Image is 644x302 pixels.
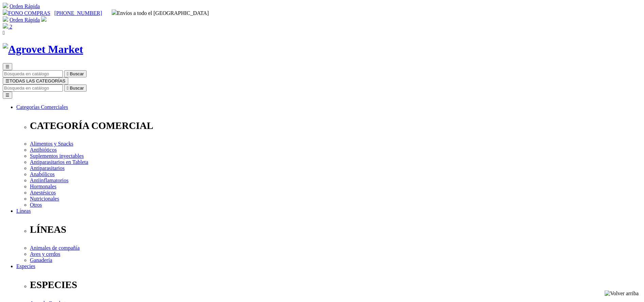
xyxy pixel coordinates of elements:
[3,16,8,22] img: shopping-cart.svg
[30,141,73,147] a: Alimentos y Snacks
[112,10,209,16] span: Envíos a todo el [GEOGRAPHIC_DATA]
[16,208,31,214] a: Líneas
[30,171,55,177] a: Anabólicos
[30,196,59,202] a: Nutricionales
[605,290,639,297] img: Volver arriba
[3,84,63,92] input: Buscar
[30,202,42,208] a: Otros
[30,153,84,159] a: Suplementos inyectables
[3,24,12,30] a: 2
[3,70,63,77] input: Buscar
[5,78,10,83] span: ☰
[30,245,80,251] a: Animales de compañía
[3,43,83,56] img: Agrovet Market
[54,10,102,16] a: [PHONE_NUMBER]
[10,3,40,9] a: Orden Rápida
[16,104,68,110] a: Categorías Comerciales
[41,17,47,23] a: Acceda a su cuenta de cliente
[3,10,50,16] a: FONO COMPRAS
[3,10,8,15] img: phone.svg
[30,159,88,165] a: Antiparasitarios en Tableta
[64,70,87,77] button:  Buscar
[3,63,12,70] button: ☰
[30,177,69,183] a: Antiinflamatorios
[30,165,65,171] a: Antiparasitarios
[70,71,84,76] span: Buscar
[30,224,641,235] p: LÍNEAS
[30,120,641,131] p: CATEGORÍA COMERCIAL
[30,251,60,257] a: Aves y cerdos
[41,16,47,22] img: user.svg
[30,147,57,153] a: Antibióticos
[5,64,10,69] span: ☰
[64,84,87,92] button:  Buscar
[3,3,8,8] img: shopping-cart.svg
[30,279,641,290] p: ESPECIES
[112,10,117,15] img: delivery-truck.svg
[67,86,69,91] i: 
[30,257,52,263] a: Ganadería
[10,24,12,30] span: 2
[16,263,35,269] a: Especies
[67,71,69,76] i: 
[30,190,56,195] a: Anestésicos
[10,17,40,23] a: Orden Rápida
[30,184,56,189] a: Hormonales
[3,23,8,29] img: shopping-bag.svg
[3,92,12,99] button: ☰
[3,77,68,84] button: ☰TODAS LAS CATEGORÍAS
[70,86,84,91] span: Buscar
[3,30,5,36] i: 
